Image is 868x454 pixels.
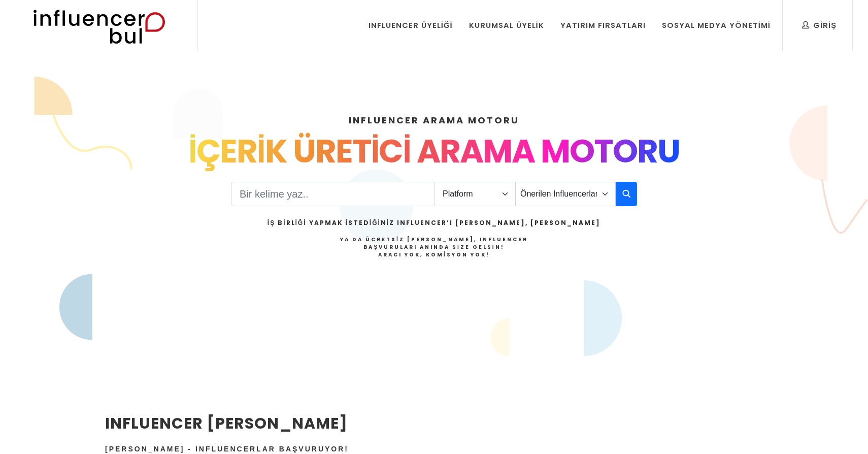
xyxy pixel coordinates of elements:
div: Influencer Üyeliği [369,20,453,31]
h2: INFLUENCER [PERSON_NAME] [105,412,484,435]
div: Yatırım Fırsatları [560,20,646,31]
div: İÇERİK ÜRETİCİ ARAMA MOTORU [105,127,763,176]
div: Sosyal Medya Yönetimi [662,20,771,31]
span: [PERSON_NAME] - Influencerlar Başvuruyor! [105,445,349,453]
input: Search [231,182,435,206]
h2: İş Birliği Yapmak İstediğiniz Influencer’ı [PERSON_NAME], [PERSON_NAME] [268,218,600,228]
strong: Aracı Yok, Komisyon Yok! [378,251,490,258]
h4: Ya da Ücretsiz [PERSON_NAME], Influencer Başvuruları Anında Size Gelsin! [268,236,600,258]
div: Giriş [802,20,837,31]
h4: INFLUENCER ARAMA MOTORU [105,113,763,127]
div: Kurumsal Üyelik [469,20,544,31]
